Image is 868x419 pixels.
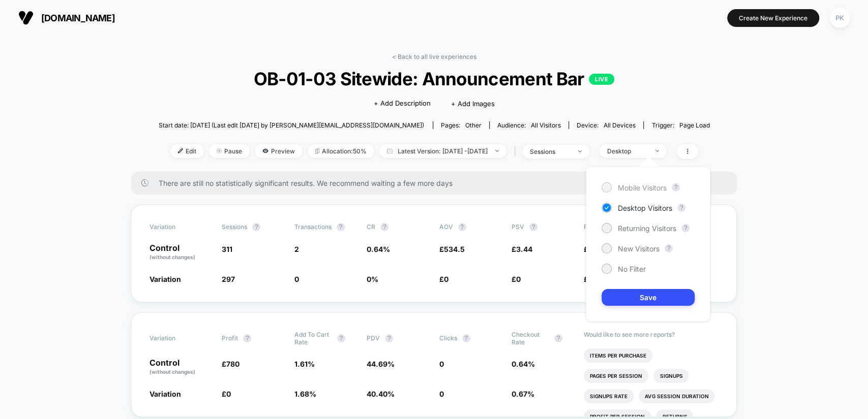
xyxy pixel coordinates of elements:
[367,275,378,283] span: 0 %
[159,121,424,129] span: Start date: [DATE] (Last edit [DATE] by [PERSON_NAME][EMAIL_ADDRESS][DOMAIN_NAME])
[308,144,374,158] span: Allocation: 50%
[186,68,682,89] span: OB-01-03 Sitewide: Announcement Bar
[222,275,235,283] span: 297
[222,245,232,253] span: 311
[222,390,231,398] span: £
[584,331,719,338] p: Would like to see more reports?
[222,223,247,231] span: Sessions
[639,389,714,403] li: Avg Session Duration
[681,224,690,232] button: ?
[387,148,393,153] img: calendar
[149,359,212,376] p: Control
[337,334,345,342] button: ?
[651,121,709,129] div: Trigger:
[209,144,250,158] span: Pause
[465,121,482,129] span: other
[439,334,457,342] span: Clicks
[827,8,853,28] button: PK
[512,360,535,368] span: 0.64 %
[451,100,495,108] span: + Add Images
[677,204,685,212] button: ?
[315,148,319,154] img: rebalance
[653,369,689,383] li: Signups
[584,389,634,403] li: Signups Rate
[444,245,465,253] span: 534.5
[385,334,393,342] button: ?
[458,223,466,231] button: ?
[584,348,652,363] li: Items Per Purchase
[512,144,522,159] span: |
[226,360,240,368] span: 780
[584,369,648,383] li: Pages Per Session
[149,331,205,346] span: Variation
[602,289,695,306] button: Save
[149,390,181,398] span: Variation
[727,9,819,27] button: Create New Experience
[294,245,299,253] span: 2
[367,223,375,231] span: CR
[41,13,115,23] span: [DOMAIN_NAME]
[15,10,118,26] button: [DOMAIN_NAME]
[512,390,534,398] span: 0.67 %
[178,148,183,153] img: edit
[604,121,636,129] span: all devices
[530,148,571,155] div: sessions
[367,360,395,368] span: 44.69 %
[618,224,676,233] span: Returning Visitors
[367,390,395,398] span: 40.40 %
[367,245,390,253] span: 0.64 %
[679,121,709,129] span: Page Load
[618,244,660,253] span: New Visitors
[149,223,205,231] span: Variation
[222,360,240,368] span: £
[439,245,465,253] span: £
[149,275,181,283] span: Variation
[512,331,549,346] span: Checkout Rate
[222,334,238,342] span: Profit
[379,144,506,158] span: Latest Version: [DATE] - [DATE]
[665,244,673,252] button: ?
[531,121,561,129] span: All Visitors
[170,144,204,158] span: Edit
[392,53,476,60] a: < Back to all live experiences
[618,265,646,273] span: No Filter
[512,223,524,231] span: PSV
[294,331,332,346] span: Add To Cart Rate
[618,204,672,212] span: Desktop Visitors
[462,334,470,342] button: ?
[243,334,251,342] button: ?
[294,390,316,398] span: 1.68 %
[554,334,562,342] button: ?
[294,360,315,368] span: 1.61 %
[294,275,299,283] span: 0
[512,245,532,253] span: £
[495,150,499,152] img: end
[516,275,521,283] span: 0
[497,121,561,129] div: Audience:
[655,150,659,152] img: end
[255,144,303,158] span: Preview
[444,275,448,283] span: 0
[18,10,34,25] img: Visually logo
[439,390,444,398] span: 0
[337,223,345,231] button: ?
[367,334,380,342] span: PDV
[830,8,850,28] div: PK
[439,223,453,231] span: AOV
[294,223,332,231] span: Transactions
[439,360,444,368] span: 0
[217,148,222,153] img: end
[529,223,537,231] button: ?
[618,183,667,192] span: Mobile Visitors
[374,99,431,109] span: + Add Description
[516,245,532,253] span: 3.44
[578,150,582,152] img: end
[441,121,482,129] div: Pages:
[568,121,643,129] span: Device:
[159,179,716,187] span: There are still no statistically significant results. We recommend waiting a few more days
[672,183,680,191] button: ?
[589,74,614,85] p: LIVE
[149,254,195,260] span: (without changes)
[252,223,260,231] button: ?
[607,147,648,155] div: Desktop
